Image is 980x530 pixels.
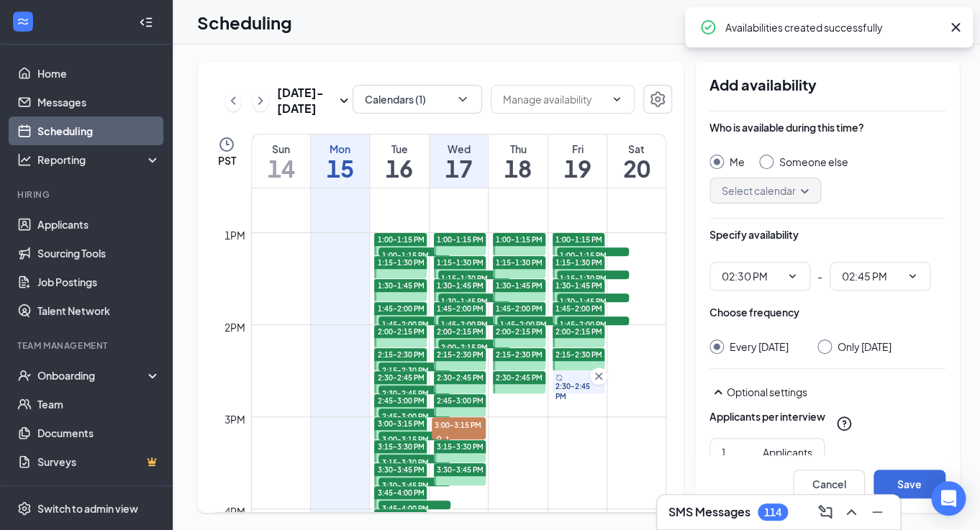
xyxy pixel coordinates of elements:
svg: Collapse [139,15,153,29]
a: Scheduling [37,116,160,145]
button: Minimize [866,501,889,524]
h1: 17 [430,156,488,181]
h1: 20 [607,156,666,181]
span: 1:15-1:30 PM [437,257,484,268]
a: September 17, 2025 [430,134,488,188]
h1: 15 [311,156,369,181]
a: Home [37,59,160,88]
span: 2:15-2:30 PM [555,349,602,360]
svg: SmallChevronUp [709,383,727,401]
span: 1:45-2:00 PM [437,303,484,314]
div: Hiring [17,188,158,201]
span: 1:30-1:45 PM [496,280,543,291]
div: Every [DATE] [730,339,789,354]
span: 1:15-1:30 PM [496,257,543,268]
span: 2:45-3:00 PM [437,396,484,406]
div: - [709,262,945,291]
svg: WorkstreamLogo [16,14,30,29]
button: Calendars (1)ChevronDown [353,85,482,114]
svg: UserCheck [17,368,32,383]
div: 114 [764,506,781,518]
svg: ChevronDown [611,93,622,105]
a: Applicants [37,210,160,239]
span: 1:00-1:15 PM [378,247,450,262]
span: 3:00-3:15 PM [377,419,424,429]
span: 1:45-2:00 PM [378,316,450,331]
a: September 16, 2025 [370,134,428,188]
span: 2:15-2:30 PM [496,349,543,360]
span: 2:15-2:30 PM [437,349,484,360]
div: Wed [430,142,488,156]
h1: 19 [548,156,607,181]
span: 1:30-1:45 PM [438,293,510,308]
a: Talent Network [37,296,160,325]
div: Only [DATE] [838,339,891,354]
span: 2:00-2:15 PM [438,339,510,354]
div: Onboarding [37,368,148,383]
div: 2pm [222,319,248,335]
h1: 14 [252,156,310,181]
button: ComposeMessage [814,501,837,524]
span: PST [218,153,236,168]
div: 3pm [222,411,248,427]
svg: User [435,435,443,444]
span: 3:15-3:30 PM [378,454,450,469]
span: 3:30-3:45 PM [378,478,450,492]
span: 1 [445,434,450,444]
h1: 18 [489,156,547,181]
div: Someone else [779,155,848,169]
span: 3:15-3:30 PM [377,442,424,452]
span: 1:30-1:45 PM [555,280,602,291]
svg: ChevronDown [907,270,918,282]
span: 1:00-1:15 PM [557,247,629,262]
span: 3:00-3:15 PM [432,417,486,431]
span: 3:45-4:00 PM [378,501,450,515]
h2: Add availability [709,76,945,93]
a: SurveysCrown [37,447,160,476]
svg: ChevronRight [253,92,268,109]
div: Choose frequency [709,305,799,319]
span: 2:00-2:15 PM [555,326,602,337]
button: ChevronUp [840,501,863,524]
button: Cancel [793,470,865,498]
span: 1:45-2:00 PM [377,303,424,314]
span: 3:00-3:15 PM [378,431,450,446]
span: 1:00-1:15 PM [437,234,484,245]
svg: Cross [591,369,606,383]
span: 1:00-1:15 PM [496,234,543,245]
a: Team [37,390,160,419]
span: 1:15-1:30 PM [377,257,424,268]
a: Settings [643,85,672,116]
h1: 16 [370,156,428,181]
span: 2:45-3:00 PM [378,408,450,423]
input: Manage availability [503,91,605,107]
div: Sun [252,142,310,156]
div: Applicants [763,444,812,460]
span: 1:15-1:30 PM [555,257,602,268]
a: Sourcing Tools [37,239,160,268]
span: 1:45-2:00 PM [557,316,629,331]
span: 3:30-3:45 PM [377,465,424,475]
a: Messages [37,88,160,116]
button: ChevronRight [253,90,268,111]
div: Optional settings [727,385,945,399]
svg: ComposeMessage [817,503,834,521]
svg: ChevronDown [786,270,798,282]
div: Sat [607,142,666,156]
h1: Scheduling [197,10,292,35]
span: 2:00-2:15 PM [437,326,484,337]
div: Mon [311,142,369,156]
svg: Settings [649,91,666,108]
span: 1:30-1:45 PM [377,280,424,291]
div: Me [730,155,745,169]
button: Settings [643,85,672,114]
div: Availabilities created successfully [725,19,941,36]
div: Team Management [17,339,158,352]
span: 3:15-3:30 PM [437,442,484,452]
div: 1pm [222,227,248,243]
h3: SMS Messages [668,504,750,520]
span: 2:30-2:45 PM [437,373,484,383]
svg: Settings [17,501,32,516]
span: 3:30-3:45 PM [437,465,484,475]
a: Documents [37,419,160,447]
